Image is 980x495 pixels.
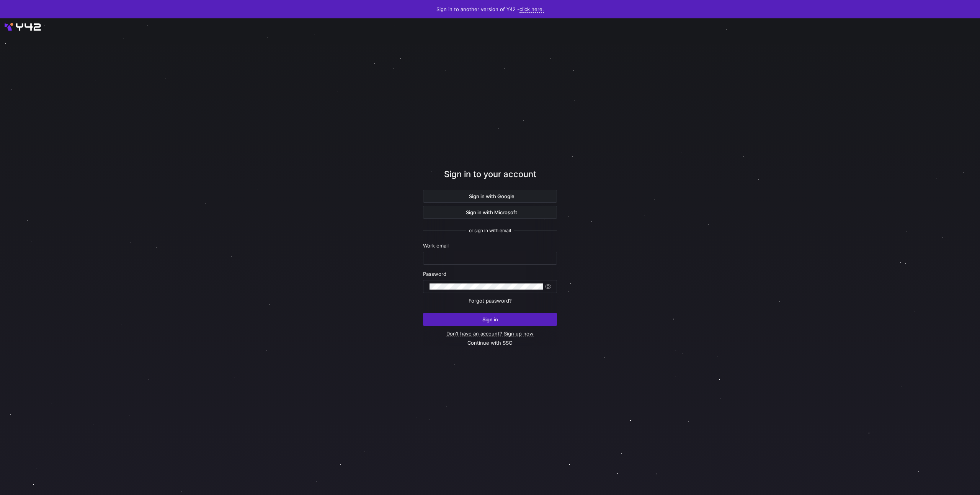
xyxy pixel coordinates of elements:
button: Sign in with Microsoft [423,206,557,219]
a: Forgot password? [469,298,512,304]
div: Sign in to your account [423,168,557,190]
a: click here. [519,6,544,13]
span: or sign in with email [469,228,511,233]
span: Sign in with Microsoft [463,209,517,215]
span: Sign in with Google [466,193,514,199]
button: Sign in [423,313,557,326]
button: Sign in with Google [423,190,557,203]
span: Work email [423,243,449,249]
span: Sign in [482,316,498,322]
span: Password [423,271,446,277]
a: Continue with SSO [467,340,513,346]
a: Don’t have an account? Sign up now [446,331,534,337]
